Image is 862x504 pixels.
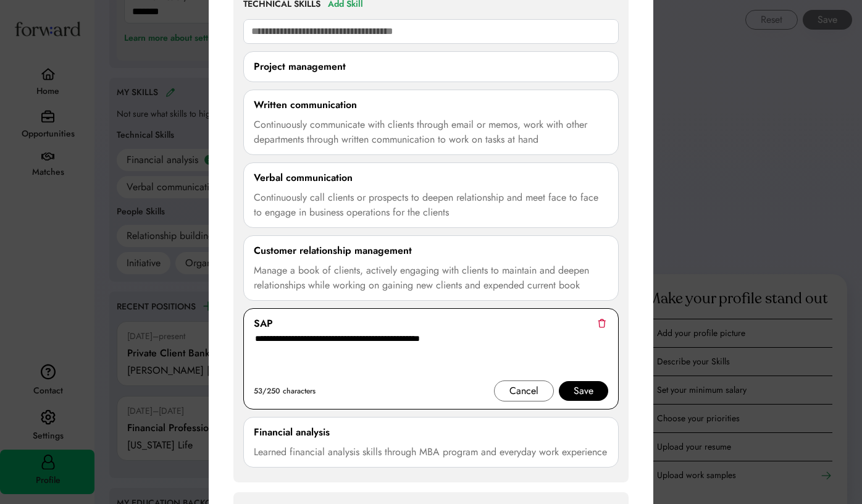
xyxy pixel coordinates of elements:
[254,445,608,460] div: Learned financial analysis skills through MBA program and everyday work experience
[254,316,273,331] div: SAP
[254,263,608,293] div: Manage a book of clients, actively engaging with clients to maintain and deepen relationships whi...
[254,117,608,147] div: Continuously communicate with clients through email or memos, work with other departments through...
[574,384,593,398] div: Save
[254,170,353,185] div: Verbal communication
[254,243,412,258] div: Customer relationship management
[598,319,606,328] img: trash.svg
[254,98,357,112] div: Written communication
[509,384,538,398] div: Cancel
[254,384,316,398] div: 53/250 characters
[254,190,608,220] div: Continuously call clients or prospects to deepen relationship and meet face to face to engage in ...
[254,59,346,74] div: Project management
[254,425,330,440] div: Financial analysis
